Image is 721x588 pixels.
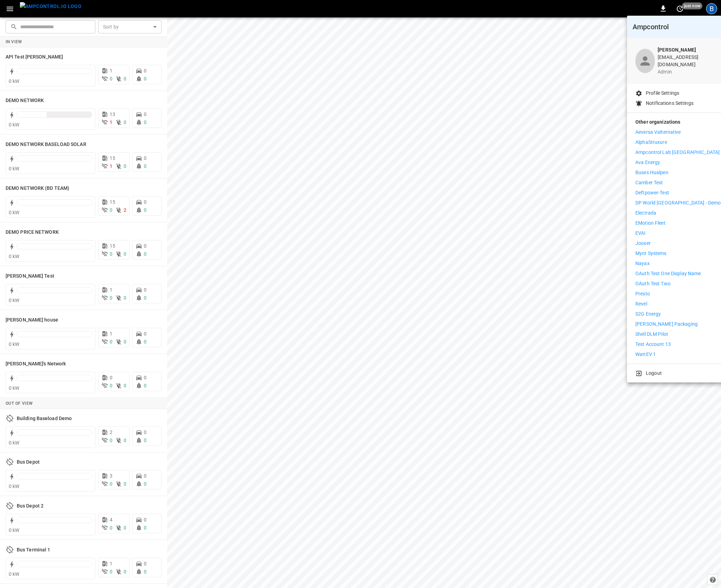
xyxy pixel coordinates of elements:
p: WattEV 1 [635,351,656,358]
p: Test Account 13 [635,341,671,348]
p: [PERSON_NAME] Packaging [635,320,698,328]
p: Profile Settings [646,90,679,97]
p: Shell DLM Pilot [635,331,668,338]
p: Electrada [635,209,656,217]
p: admin [658,68,721,76]
p: [EMAIL_ADDRESS][DOMAIN_NAME] [658,54,721,68]
p: OAuth Test One Display Name [635,270,701,277]
div: profile-icon [635,49,655,73]
p: Camber Test [635,179,663,186]
p: Ava Energy [635,159,660,166]
p: Aeversa Valternative [635,129,681,136]
p: S2G Energy [635,310,661,318]
p: Jooser [635,240,651,247]
p: OAuth Test Two [635,280,671,287]
p: Presto [635,290,650,297]
p: Buses Hualpen [635,169,668,176]
b: [PERSON_NAME] [658,47,696,53]
p: Nayax [635,260,650,267]
p: Logout [646,370,662,377]
p: Notifications Settings [646,100,693,107]
p: Deftpower-Test [635,189,669,196]
p: Other organizations [635,118,721,129]
p: EVAI [635,230,646,237]
p: DP World [GEOGRAPHIC_DATA] - Demo [635,199,721,207]
p: Ampcontrol Lab [GEOGRAPHIC_DATA] [635,149,720,156]
p: eMotion Fleet [635,219,666,227]
p: AlphaStruxure [635,139,667,146]
p: Mynt Systems [635,250,667,257]
p: Revel [635,300,647,308]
